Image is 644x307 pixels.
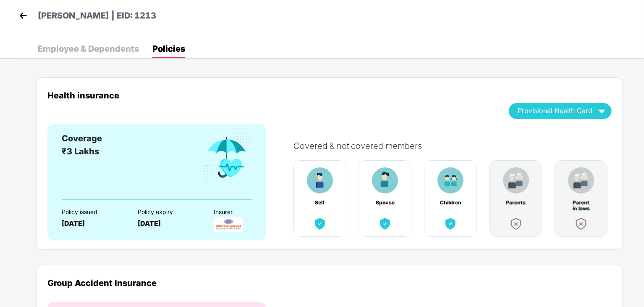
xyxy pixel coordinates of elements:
img: benefitCardImg [508,216,524,231]
span: ₹3 Lakhs [62,146,99,156]
p: [PERSON_NAME] | EID: 1213 [38,9,156,22]
div: Policies [152,45,185,53]
img: benefitCardImg [312,216,327,231]
img: benefitCardImg [573,216,589,231]
div: Health insurance [47,90,496,100]
img: back [17,9,29,22]
img: benefitCardImg [377,216,393,231]
img: benefitCardImg [202,132,252,183]
div: [DATE] [138,220,199,228]
div: Group Accident Insurance [47,278,612,288]
span: Provisional Health Card [518,109,592,113]
img: benefitCardImg [437,167,463,193]
img: wAAAAASUVORK5CYII= [594,103,609,118]
button: Provisional Health Card [509,103,612,119]
div: Policy issued [62,209,123,215]
div: Parents [505,200,527,206]
img: benefitCardImg [307,167,333,193]
img: benefitCardImg [443,216,458,231]
img: InsurerLogo [214,217,243,232]
img: benefitCardImg [372,167,398,193]
div: Insurer [214,209,275,215]
div: Spouse [374,200,396,206]
div: Parent in laws [570,200,592,206]
div: [DATE] [62,220,123,228]
img: benefitCardImg [568,167,594,193]
div: Covered & not covered members [293,141,620,151]
div: Coverage [62,132,102,145]
img: benefitCardImg [503,167,529,193]
div: Policy expiry [138,209,199,215]
div: Children [440,200,461,206]
div: Self [309,200,331,206]
div: Employee & Dependents [38,45,139,53]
